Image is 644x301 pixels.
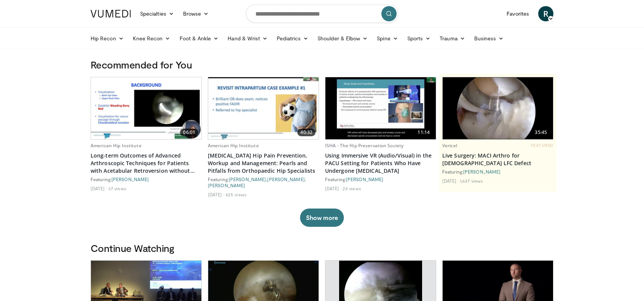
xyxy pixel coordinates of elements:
a: Pediatrics [272,31,313,46]
img: c78a3667-1804-4fc9-ae88-aede3ee75b64.620x360_q85_upscale.jpg [325,77,436,139]
a: Knee Recon [128,31,175,46]
h3: Recommended for You [91,59,553,71]
a: Hip Recon [86,31,128,46]
li: 37 views [108,185,126,191]
img: VuMedi Logo [91,10,131,18]
a: [MEDICAL_DATA] Hip Pain Prevention, Workup and Management: Pearls and Pitfalls from Orthopaedic H... [208,152,319,175]
li: 425 views [225,191,247,197]
a: R [538,6,553,21]
span: FEATURED [531,143,553,148]
a: [PERSON_NAME] [229,177,266,182]
a: Sports [403,31,435,46]
span: 35:45 [532,129,550,136]
a: 06:01 [91,77,201,139]
span: 11:14 [414,129,433,136]
h3: Continue Watching [91,242,553,254]
span: 40:32 [297,129,316,136]
a: Foot & Ankle [175,31,223,46]
a: Shoulder & Elbow [313,31,372,46]
button: Show more [300,209,344,227]
a: American Hip Institute [91,142,142,149]
li: [DATE] [442,178,459,184]
a: [PERSON_NAME] [463,169,501,174]
img: 27dd7ad6-2090-4d95-bbfe-d16b75ea9a7f.620x360_q85_upscale.jpg [91,77,201,139]
img: 9db170ff-12ba-4fa5-a356-be2aae95328c.620x360_q85_upscale.jpg [208,77,319,139]
li: [DATE] [325,185,341,191]
a: Long-term Outcomes of Advanced Arthroscopic Techniques for Patients with Acetabular Retroversion ... [91,152,202,175]
a: ISHA - The Hip Preservation Society [325,142,403,149]
a: Using Immersive VR (Audio/Visual) in the PACU Setting for Patients Who Have Undergone [MEDICAL_DATA] [325,152,436,175]
a: Spine [372,31,402,46]
a: 11:14 [325,77,436,139]
a: Hand & Wrist [223,31,272,46]
img: eb023345-1e2d-4374-a840-ddbc99f8c97c.620x360_q85_upscale.jpg [443,77,553,139]
a: Live Surgery: MACI Arthro for [DEMOGRAPHIC_DATA] LFC Defect [442,152,553,167]
a: Trauma [435,31,470,46]
a: American Hip Institute [208,142,259,149]
a: [PERSON_NAME] [267,177,304,182]
input: Search topics, interventions [246,5,398,23]
a: Specialties [135,6,179,21]
li: [DATE] [208,191,224,197]
a: Browse [179,6,214,21]
a: [PERSON_NAME] [112,177,149,182]
a: [PERSON_NAME] [346,177,383,182]
li: 1,637 views [460,178,483,184]
div: Featuring: [91,176,202,182]
li: [DATE] [91,185,107,191]
a: Favorites [502,6,534,21]
a: 35:45 [443,77,553,139]
span: 06:01 [180,129,198,136]
a: Vericel [442,142,457,149]
a: [PERSON_NAME] [208,183,245,188]
a: 40:32 [208,77,319,139]
li: 24 views [343,185,361,191]
a: Business [470,31,509,46]
div: Featuring: , , [208,176,319,188]
div: Featuring: [442,169,553,175]
div: Featuring: [325,176,436,182]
